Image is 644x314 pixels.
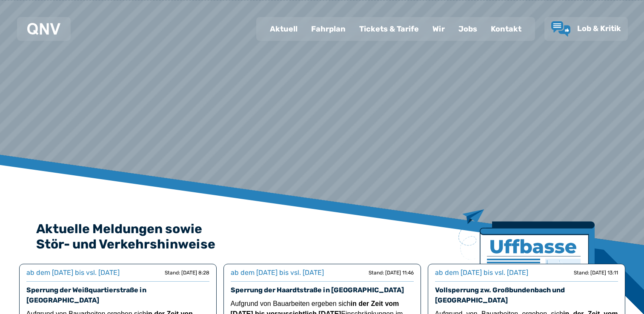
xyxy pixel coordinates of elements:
a: QNV Logo [27,20,60,37]
a: Fahrplan [304,18,352,40]
img: QNV Logo [27,23,60,35]
div: Stand: [DATE] 8:28 [165,269,209,276]
a: Aktuell [263,18,304,40]
div: Stand: [DATE] 11:46 [369,269,414,276]
a: Sperrung der Haardtstraße in [GEOGRAPHIC_DATA] [231,286,404,294]
span: Lob & Kritik [577,24,621,33]
a: Sperrung der Weißquartierstraße in [GEOGRAPHIC_DATA] [26,286,146,304]
div: ab dem [DATE] bis vsl. [DATE] [26,268,120,278]
a: Kontakt [484,18,528,40]
a: Jobs [452,18,484,40]
div: ab dem [DATE] bis vsl. [DATE] [231,268,324,278]
div: ab dem [DATE] bis vsl. [DATE] [435,268,528,278]
a: Lob & Kritik [551,21,621,37]
h2: Aktuelle Meldungen sowie Stör- und Verkehrshinweise [36,221,608,252]
a: Tickets & Tarife [352,18,426,40]
a: Wir [426,18,452,40]
a: Vollsperrung zw. Großbundenbach und [GEOGRAPHIC_DATA] [435,286,565,304]
div: Stand: [DATE] 13:11 [574,269,618,276]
